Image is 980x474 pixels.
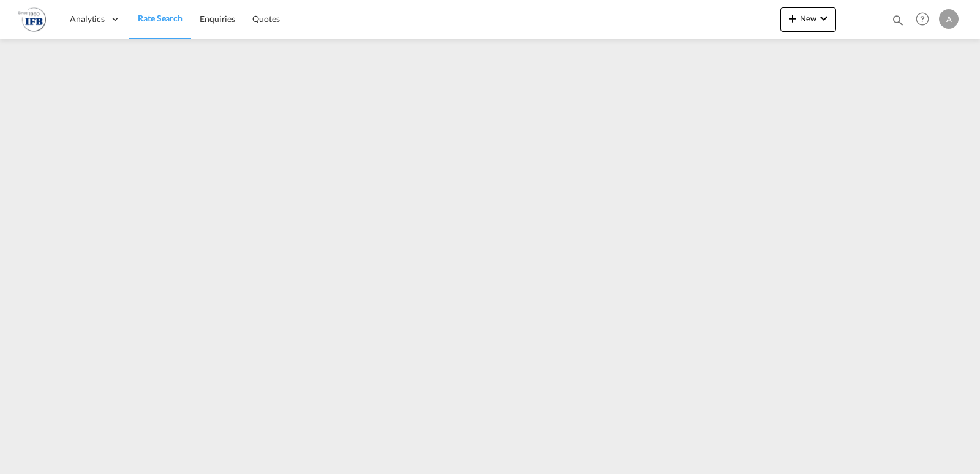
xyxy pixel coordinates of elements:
[939,9,959,29] div: A
[785,11,800,26] md-icon: icon-plus 400-fg
[816,11,831,26] md-icon: icon-chevron-down
[891,13,905,32] div: icon-magnify
[891,13,905,27] md-icon: icon-magnify
[785,13,831,23] span: New
[18,6,46,33] img: 2b726980256c11eeaa87296e05903fd5.png
[138,13,183,23] span: Rate Search
[70,13,105,25] span: Analytics
[200,13,235,24] span: Enquiries
[912,9,933,29] span: Help
[912,9,939,31] div: Help
[780,7,836,32] button: icon-plus 400-fgNewicon-chevron-down
[252,13,279,24] span: Quotes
